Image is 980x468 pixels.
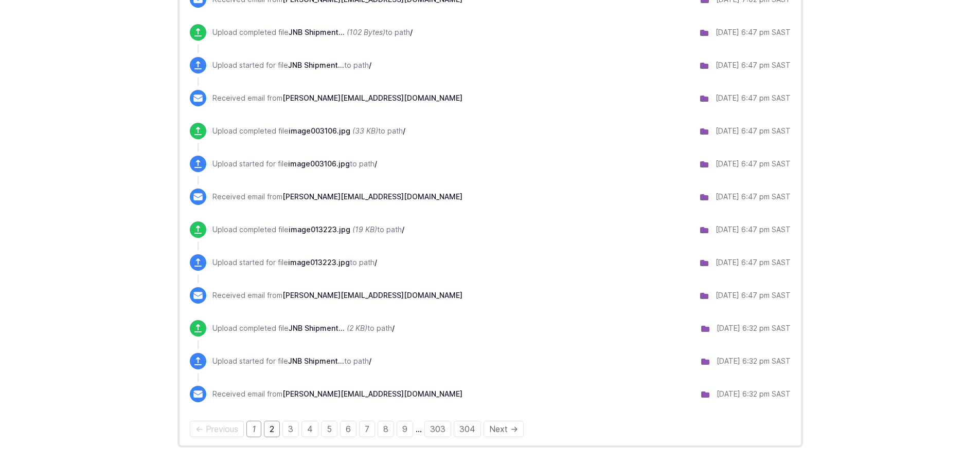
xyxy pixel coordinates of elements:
[378,421,394,437] a: Page 8
[289,126,350,135] span: image003106.jpg
[288,61,344,69] span: JNB Shipment Listing Report Tuesday, 02 September 2025 18_46_07.csv
[375,159,377,168] span: /
[212,159,377,169] p: Upload started for file to path
[347,324,367,332] i: (2 KB)
[410,28,413,36] span: /
[190,423,791,435] div: Pagination
[264,421,280,437] a: Page 2
[289,324,345,332] span: JNB Shipment Listing Report Tuesday, 02 September 2025 18_31_04.csv
[212,27,413,38] p: Upload completed file to path
[716,224,791,235] div: [DATE] 6:47 pm SAST
[716,257,791,268] div: [DATE] 6:47 pm SAST
[716,126,791,136] div: [DATE] 6:47 pm SAST
[347,28,385,36] i: (102 Bytes)
[369,61,371,69] span: /
[369,357,371,365] span: /
[190,421,244,437] span: Previous page
[282,291,462,299] span: [PERSON_NAME][EMAIL_ADDRESS][DOMAIN_NAME]
[288,357,344,365] span: JNB Shipment Listing Report Tuesday, 02 September 2025 18_31_04.csv
[212,389,462,399] p: Received email from
[375,258,377,267] span: /
[212,356,371,366] p: Upload started for file to path
[717,356,791,366] div: [DATE] 6:32 pm SAST
[716,159,791,169] div: [DATE] 6:47 pm SAST
[289,225,350,234] span: image013223.jpg
[321,421,337,437] a: Page 5
[212,60,371,70] p: Upload started for file to path
[212,224,404,235] p: Upload completed file to path
[716,27,791,38] div: [DATE] 6:47 pm SAST
[288,258,350,267] span: image013223.jpg
[716,60,791,70] div: [DATE] 6:47 pm SAST
[352,225,377,234] i: (19 KB)
[212,257,377,268] p: Upload started for file to path
[424,421,451,437] a: Page 303
[359,421,375,437] a: Page 7
[929,417,968,456] iframe: Drift Widget Chat Controller
[416,424,422,434] span: …
[717,389,791,399] div: [DATE] 6:32 pm SAST
[454,421,481,437] a: Page 304
[716,192,791,202] div: [DATE] 6:47 pm SAST
[212,323,395,333] p: Upload completed file to path
[716,290,791,301] div: [DATE] 6:47 pm SAST
[352,126,378,135] i: (33 KB)
[282,192,462,201] span: [PERSON_NAME][EMAIL_ADDRESS][DOMAIN_NAME]
[212,93,462,103] p: Received email from
[340,421,357,437] a: Page 6
[212,192,462,202] p: Received email from
[403,126,405,135] span: /
[392,324,395,332] span: /
[282,389,462,398] span: [PERSON_NAME][EMAIL_ADDRESS][DOMAIN_NAME]
[288,159,350,168] span: image003106.jpg
[212,290,462,301] p: Received email from
[282,93,462,102] span: [PERSON_NAME][EMAIL_ADDRESS][DOMAIN_NAME]
[301,421,318,437] a: Page 4
[402,225,404,234] span: /
[717,323,791,333] div: [DATE] 6:32 pm SAST
[282,421,299,437] a: Page 3
[289,28,345,36] span: JNB Shipment Listing Report Tuesday, 02 September 2025 18_46_07.csv
[397,421,413,437] a: Page 9
[484,421,524,437] a: Next page
[246,421,261,437] em: Page 1
[212,126,405,136] p: Upload completed file to path
[716,93,791,103] div: [DATE] 6:47 pm SAST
